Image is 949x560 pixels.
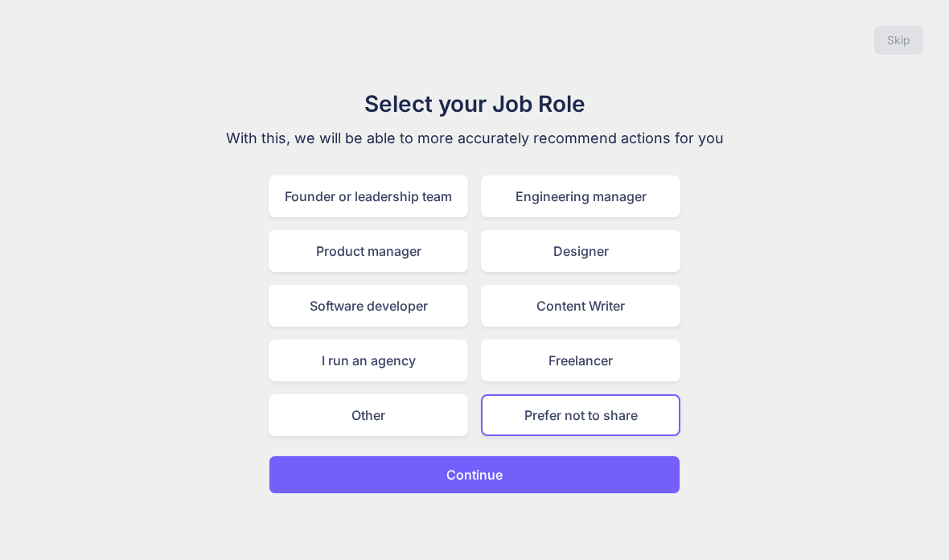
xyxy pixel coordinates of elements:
div: Designer [481,230,680,272]
div: Software developer [269,285,468,327]
div: Prefer not to share [481,394,680,436]
div: Engineering manager [481,175,680,217]
p: With this, we will be able to more accurately recommend actions for you [204,127,745,150]
h1: Select your Job Role [204,87,745,121]
button: Continue [269,455,680,494]
div: I run an agency [269,340,468,381]
p: Continue [446,465,503,484]
div: Product manager [269,230,468,272]
div: Founder or leadership team [269,175,468,217]
button: Skip [874,26,923,55]
div: Content Writer [481,285,680,327]
div: Other [269,394,468,436]
div: Freelancer [481,340,680,381]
